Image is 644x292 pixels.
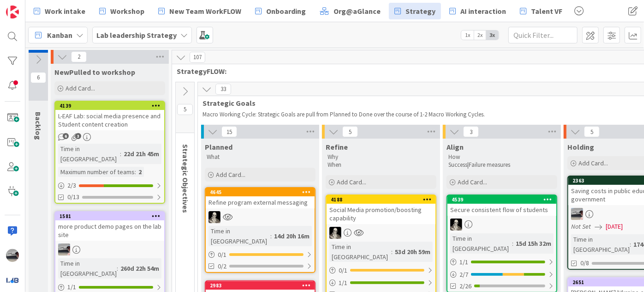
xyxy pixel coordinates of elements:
span: Add Card... [458,178,487,186]
div: more product demo pages on the lab site [55,220,164,241]
div: 14d 20h 16m [272,231,312,241]
span: 1x [461,30,474,40]
div: Time in [GEOGRAPHIC_DATA] [58,258,117,279]
a: 4645Refine program external messagingWSTime in [GEOGRAPHIC_DATA]:14d 20h 16m0/10/2 [205,187,316,273]
div: 1581 [60,213,164,219]
div: 4539Secure consistent flow of students [447,195,556,216]
div: 2983 [206,281,315,290]
div: 4539 [447,195,556,204]
img: Visit kanbanzone.com [6,6,19,18]
i: Not Set [571,222,591,231]
span: Workshop [110,6,144,17]
b: Lab leadership Strategy [96,30,177,40]
p: What [207,153,314,161]
div: Time in [GEOGRAPHIC_DATA] [58,144,120,164]
div: Maximum number of teams [58,167,135,177]
span: Add Card... [337,178,366,186]
span: 3x [486,30,499,40]
span: Add Card... [216,170,245,179]
a: Talent VF [514,3,568,19]
img: WS [450,219,462,231]
img: jB [58,243,70,255]
div: 22d 21h 45m [121,149,161,159]
img: WS [209,211,221,223]
a: Onboarding [250,3,311,19]
img: jB [6,249,19,262]
div: 53d 20h 59m [393,247,433,257]
div: 0/1 [327,265,435,276]
span: 5 [342,126,358,137]
div: 260d 22h 54m [118,263,161,274]
div: 4188 [331,196,435,203]
div: WS [447,219,556,231]
span: 3 [75,133,81,139]
div: Time in [GEOGRAPHIC_DATA] [571,234,630,255]
span: [DATE] [606,222,623,231]
span: Org@aGlance [334,6,381,17]
span: 6 [63,133,69,139]
span: Holding [567,142,594,152]
div: 1/1 [447,256,556,268]
img: WS [329,227,341,239]
div: 0/1 [206,249,315,261]
p: When [328,161,435,169]
div: Time in [GEOGRAPHIC_DATA] [450,233,512,254]
div: Refine program external messaging [206,196,315,208]
div: Time in [GEOGRAPHIC_DATA] [329,242,391,262]
div: 2/7 [447,269,556,280]
span: : [270,231,272,241]
a: AI interaction [444,3,512,19]
span: 5 [584,126,600,137]
div: 4139L-EAF Lab: social media presence and Student content creation [55,102,164,130]
span: 0/2 [218,262,227,271]
span: : [135,167,136,177]
a: Strategy [389,3,441,19]
span: AI interaction [460,6,506,17]
span: 0/13 [67,192,79,202]
div: 2983 [210,282,315,289]
div: 4139 [60,103,164,109]
span: NewPulled to workshop [54,67,135,77]
p: How [448,153,555,161]
span: : [120,149,121,159]
span: : [391,247,393,257]
img: jB [571,208,583,220]
div: L-EAF Lab: social media presence and Student content creation [55,110,164,130]
a: Work intake [28,3,91,19]
span: 2 / 3 [67,181,76,190]
span: Talent VF [531,6,562,17]
img: avatar [6,274,19,286]
div: 2 [136,167,144,177]
div: jB [55,243,164,255]
span: : [117,263,118,274]
span: 15 [221,126,237,137]
span: 5 [177,104,193,115]
div: 4139 [55,102,164,110]
a: Org@aGlance [314,3,386,19]
span: 107 [190,52,205,63]
div: 1581 [55,212,164,220]
span: 2x [474,30,486,40]
div: 1/1 [327,277,435,289]
div: 4645Refine program external messaging [206,188,315,208]
span: 2 [71,51,87,62]
div: 1581more product demo pages on the lab site [55,212,164,241]
p: Why [328,153,435,161]
span: 1 / 1 [459,257,468,267]
span: 3 [463,126,479,137]
div: Secure consistent flow of students [447,204,556,216]
span: Add Card... [578,159,608,167]
span: New Team WorkFLOW [169,6,241,17]
input: Quick Filter... [508,27,578,43]
a: 4139L-EAF Lab: social media presence and Student content creationTime in [GEOGRAPHIC_DATA]:22d 21... [54,101,165,204]
span: Add Card... [66,84,95,92]
div: 4539 [452,196,556,203]
div: 4645 [206,188,315,196]
span: 0 / 1 [339,266,347,275]
span: : [630,239,631,249]
span: 0/8 [580,258,589,268]
div: 4645 [210,189,315,195]
div: WS [206,211,315,223]
span: Strategy [405,6,435,17]
div: 15d 15h 32m [513,238,554,249]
